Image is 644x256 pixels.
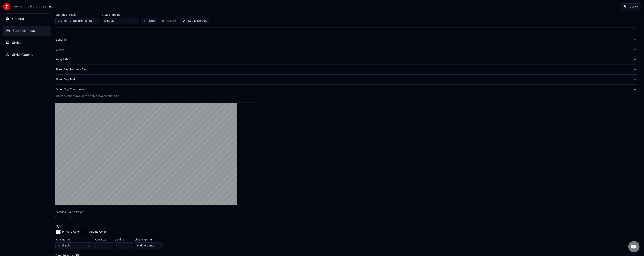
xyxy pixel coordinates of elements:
[55,38,631,42] div: General
[12,53,34,57] span: Style Mapping
[102,13,139,16] label: Style Mapping
[628,241,640,252] div: Open de chat
[55,45,637,55] button: Layout
[55,13,100,16] label: Subtitles Preset
[55,58,631,62] div: Song Title
[55,225,62,227] label: Style
[621,3,641,10] button: Library
[55,65,637,74] button: Silent Gap Progress Bar
[82,229,107,235] button: Outline Color
[3,50,51,60] button: Style Mapping
[55,35,637,45] button: General
[180,18,209,24] button: Set as Default
[115,238,133,241] label: Outline
[55,238,93,241] label: Font Name
[55,211,66,213] label: Enabled
[55,55,637,65] button: Song Title
[3,26,51,36] button: Subtitles Preset
[28,5,37,9] a: Library
[135,238,162,241] label: Line Alignment
[55,85,637,94] button: Silent Gap Countdown
[55,75,637,84] button: Silent Gap Text
[43,5,54,9] span: Settings
[62,230,80,234] div: Primary Color
[13,29,36,33] span: Subtitles Preset
[55,48,631,52] div: Layout
[89,230,106,234] div: Outline Color
[58,244,70,248] span: Arial Bold
[141,18,157,24] button: New
[12,17,24,21] span: General
[55,229,81,235] button: Primary Color
[14,5,22,9] a: Home
[14,5,54,9] nav: breadcrumb
[55,94,637,98] div: Insert a countdown in the gap between subtitles
[55,88,631,91] div: Silent Gap Countdown
[3,38,51,48] button: Styles
[12,41,21,45] span: Styles
[55,78,631,81] div: Silent Gap Text
[94,238,113,241] label: Font Size
[69,211,83,213] label: Auto Color
[55,68,631,71] div: Silent Gap Progress Bar
[3,14,51,24] button: General
[3,3,10,10] img: youka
